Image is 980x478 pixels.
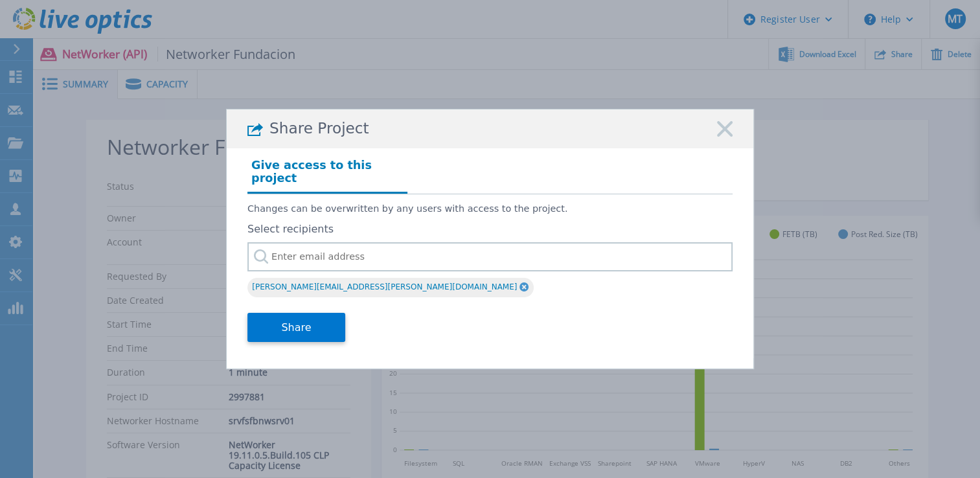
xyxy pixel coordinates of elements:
[247,223,733,235] label: Select recipients
[247,242,733,271] input: Enter email address
[247,278,534,297] div: [PERSON_NAME][EMAIL_ADDRESS][PERSON_NAME][DOMAIN_NAME]
[247,203,733,214] p: Changes can be overwritten by any users with access to the project.
[247,313,345,342] button: Share
[269,120,369,137] span: Share Project
[247,155,407,194] h4: Give access to this project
